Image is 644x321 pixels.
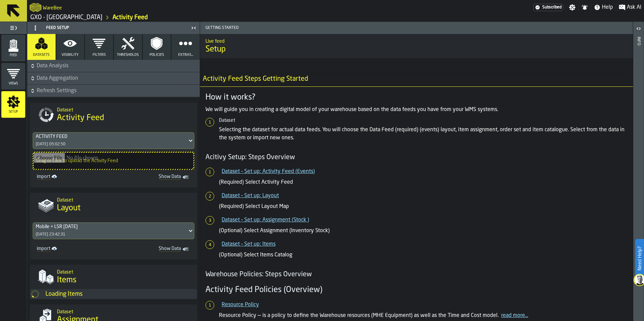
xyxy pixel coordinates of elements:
li: menu Views [1,63,25,90]
a: link-to-/wh/i/a3c616c1-32a4-47e6-8ca0-af4465b04030 [30,14,102,21]
div: title-Activity Feed [30,103,197,127]
p: We will guide you in creating a digital model of your warehouse based on the data feeds you have ... [205,106,627,114]
a: Dataset – Set up: Items [222,242,276,247]
a: link-to-/wh/i/a3c616c1-32a4-47e6-8ca0-af4465b04030/feed/9c4d44ac-f6e8-43fc-a8ec-30cc03b8965b [112,14,148,21]
p: Selecting the dataset for actual data feeds. You will choose the Data Feed (required) (events) la... [219,126,627,142]
span: Layout [57,203,80,214]
div: Menu Subscription [533,4,563,11]
button: button- [27,72,200,84]
label: button-toggle-Settings [566,4,578,11]
div: Info [636,35,641,319]
li: menu Setup [1,91,25,118]
span: Items [57,275,76,286]
label: button-toggle-Close me [189,24,198,32]
span: Feed [1,53,25,57]
span: Activity Feed [57,113,104,123]
h2: Sub Title [57,268,192,275]
a: link-to-/wh/i/a3c616c1-32a4-47e6-8ca0-af4465b04030/import/layout/ [34,245,111,254]
a: toggle-dataset-table-Show Data [116,173,193,182]
a: Dataset – Set up: Activity Feed (Events) [222,169,315,174]
div: DropdownMenuValue-2229d5de-76c3-4d35-b645-88c7c771c481 [36,224,185,229]
p: (Optional) Select Assignment (Inventory Stock) [219,227,627,235]
div: [DATE] 05:02:50 [36,142,65,147]
label: button-toggle-Ask AI [616,3,644,11]
a: Dataset – Set up: Assignment (Stock ) [222,217,309,223]
label: Need Help? [636,240,643,277]
a: logo-header [30,1,41,13]
h2: Sub Title [57,106,192,113]
header: Info [633,22,644,321]
span: Getting Started [203,26,633,30]
div: title-Layout [30,193,197,217]
button: button- [27,85,200,97]
input: Drag or Click to upload the Activity Feed [34,153,193,169]
span: Policies [150,53,164,57]
h3: How it works? [205,92,627,103]
h6: Dataset [219,118,627,123]
span: Extras... [178,53,193,57]
h4: Warehouse Policies: Steps Overview [205,270,627,279]
h2: Sub Title [57,308,192,315]
span: Datasets [33,53,50,57]
h4: Acitivy Setup: Steps Overview [205,153,627,162]
span: Show Data [119,174,181,181]
div: Loading Items [45,290,197,298]
div: Feed Setup [29,23,189,33]
p: (Required) Select Layout Map [219,203,627,211]
div: DropdownMenuValue-2229d5de-76c3-4d35-b645-88c7c771c481[DATE] 23:42:31 [33,222,194,239]
span: Show Data [119,246,181,253]
h2: Sub Title [57,196,192,203]
a: Resource Policy [222,302,259,308]
span: Data Analysis [37,62,198,70]
nav: Breadcrumb [30,13,335,22]
li: menu Feed [1,35,25,62]
h2: Sub Title [43,4,62,11]
h3: Activity Feed Policies (Overview) [205,285,627,295]
div: title-Setup [200,34,633,58]
a: Dataset – Set up: Layout [222,193,279,199]
p: (Optional) Select Items Catalog [219,251,627,259]
span: Views [1,82,25,85]
a: link-to-/wh/i/a3c616c1-32a4-47e6-8ca0-af4465b04030/settings/billing [533,4,563,11]
label: button-toggle-Help [591,3,616,11]
h2: Activity Feed Steps Getting Started [197,72,641,87]
span: Refresh Settings [37,87,198,95]
a: read more... [501,313,528,318]
span: Setup [1,110,25,114]
span: Visibility [62,53,78,57]
span: Data Aggregation [37,74,198,82]
div: [DATE] 23:42:31 [36,232,65,237]
span: Help [602,3,613,11]
button: button- [27,60,200,72]
a: toggle-dataset-table-Show Data [116,245,193,254]
h2: Sub Title [205,37,627,44]
label: button-toggle-Toggle Full Menu [1,23,25,33]
div: title-Items [30,265,197,289]
a: link-to-/wh/i/a3c616c1-32a4-47e6-8ca0-af4465b04030/import/activity/ [34,173,111,182]
label: button-toggle-Notifications [579,4,591,11]
span: Thresholds [117,53,139,57]
p: Resource Policy — is a policy to define the Warehouse resources (MHE Equipment) as well as the Ti... [219,312,627,320]
span: Ask AI [627,3,641,11]
div: DropdownMenuValue-8f648749-371c-4ba3-9bc7-fd0258748a7b [36,134,185,139]
p: (Required) Select Activity Feed [219,178,627,186]
div: DropdownMenuValue-8f648749-371c-4ba3-9bc7-fd0258748a7b[DATE] 05:02:50 [33,132,194,149]
span: Filters [93,53,106,57]
label: button-toggle-Open [634,23,643,35]
span: Subscribed [542,5,561,10]
span: Setup [205,44,627,55]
